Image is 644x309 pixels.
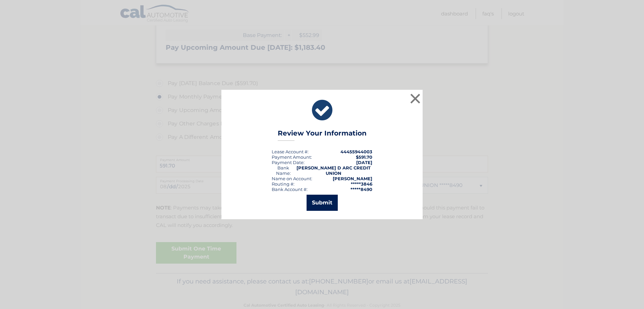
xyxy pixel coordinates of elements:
[272,160,304,165] span: Payment Date
[307,195,338,211] button: Submit
[297,165,371,176] strong: [PERSON_NAME] D ARC CREDIT UNION
[340,149,372,154] strong: 44455944003
[356,154,372,160] span: $591.70
[272,176,312,181] div: Name on Account:
[356,160,372,165] span: [DATE]
[272,165,295,176] div: Bank Name:
[272,187,308,192] div: Bank Account #:
[272,154,312,160] div: Payment Amount:
[278,129,367,141] h3: Review Your Information
[272,149,309,154] div: Lease Account #:
[333,176,372,181] strong: [PERSON_NAME]
[272,181,294,187] div: Routing #:
[409,92,422,105] button: ×
[272,160,305,165] div: :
